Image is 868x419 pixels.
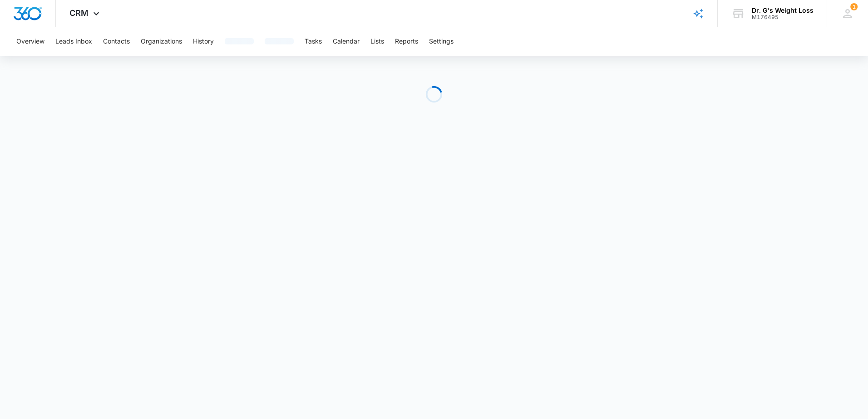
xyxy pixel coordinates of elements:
[395,27,418,56] button: Reports
[193,27,214,56] button: History
[103,27,130,56] button: Contacts
[752,7,814,14] div: account name
[429,27,454,56] button: Settings
[305,27,322,56] button: Tasks
[16,27,44,56] button: Overview
[850,3,858,10] div: notifications count
[141,27,182,56] button: Organizations
[69,8,89,18] span: CRM
[55,27,92,56] button: Leads Inbox
[752,14,814,20] div: account id
[850,3,858,10] span: 1
[333,27,360,56] button: Calendar
[370,27,384,56] button: Lists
